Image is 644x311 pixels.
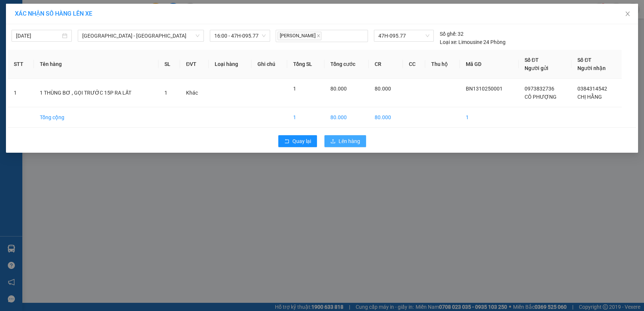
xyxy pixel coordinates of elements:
[34,107,158,128] td: Tổng cộng
[525,94,557,100] span: CÔ PHƯỢNG
[293,86,296,92] span: 1
[164,90,167,96] span: 1
[440,38,457,46] span: Loại xe:
[195,34,200,38] span: down
[8,79,34,107] td: 1
[369,50,403,79] th: CR
[577,57,592,63] span: Số ĐT
[64,15,148,24] div: CHỊ HẰNG
[617,4,638,25] button: Close
[577,86,607,92] span: 0384314542
[64,43,148,56] span: [PERSON_NAME]
[625,11,631,17] span: close
[251,50,287,79] th: Ghi chú
[339,137,360,145] span: Lên hàng
[369,107,403,128] td: 80.000
[317,34,320,38] span: close
[278,32,321,40] span: [PERSON_NAME]
[330,86,347,92] span: 80.000
[287,50,324,79] th: Tổng SL
[6,6,58,15] div: Buôn Nia
[284,139,289,145] span: rollback
[209,50,251,79] th: Loại hàng
[278,135,317,147] button: rollbackQuay lại
[6,15,58,24] div: CÔ PHƯỢNG
[64,35,74,42] span: DĐ:
[287,107,324,128] td: 1
[403,50,425,79] th: CC
[16,32,61,40] input: 13/10/2025
[577,94,602,100] span: CHỊ HẰNG
[460,50,519,79] th: Mã GD
[6,7,18,15] span: Gửi:
[324,50,369,79] th: Tổng cước
[525,57,539,63] span: Số ĐT
[15,10,92,17] span: XÁC NHẬN SỐ HÀNG LÊN XE
[440,30,456,38] span: Số ghế:
[525,86,554,92] span: 0973832736
[324,107,369,128] td: 80.000
[180,50,209,79] th: ĐVT
[460,107,519,128] td: 1
[8,50,34,79] th: STT
[324,135,366,147] button: uploadLên hàng
[180,79,209,107] td: Khác
[82,30,199,41] span: Đắk Lắk - Tây Ninh
[64,24,148,35] div: 0384314542
[64,6,148,15] div: DỌC ĐƯỜNG
[330,139,336,145] span: upload
[6,24,58,35] div: 0973832736
[425,50,460,79] th: Thu hộ
[64,7,81,15] span: Nhận:
[34,79,158,107] td: 1 THÙNG BƠ , GỌI TRƯỚC 15P RA LẤT
[292,137,311,145] span: Quay lại
[158,50,180,79] th: SL
[34,50,158,79] th: Tên hàng
[525,65,548,71] span: Người gửi
[440,38,506,46] div: Limousine 24 Phòng
[466,86,503,92] span: BN1310250001
[378,30,429,41] span: 47H-095.77
[577,65,606,71] span: Người nhận
[440,30,464,38] div: 32
[375,86,391,92] span: 80.000
[214,30,266,41] span: 16:00 - 47H-095.77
